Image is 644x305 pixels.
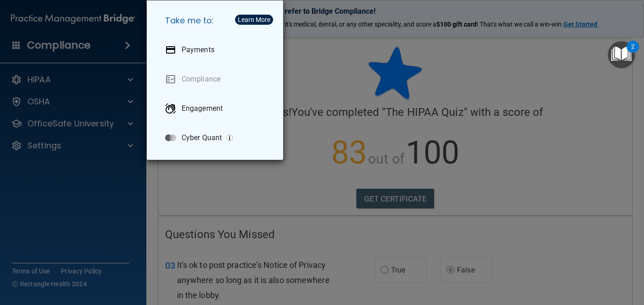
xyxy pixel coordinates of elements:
[158,96,276,121] a: Engagement
[235,15,273,25] button: Learn More
[238,16,270,23] div: Learn More
[631,47,634,59] div: 2
[158,125,276,151] a: Cyber Quant
[158,8,276,33] h5: Take me to:
[158,66,276,92] a: Compliance
[182,45,215,54] p: Payments
[158,37,276,63] a: Payments
[182,133,222,142] p: Cyber Quant
[182,104,223,113] p: Engagement
[608,41,635,68] button: Open Resource Center, 2 new notifications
